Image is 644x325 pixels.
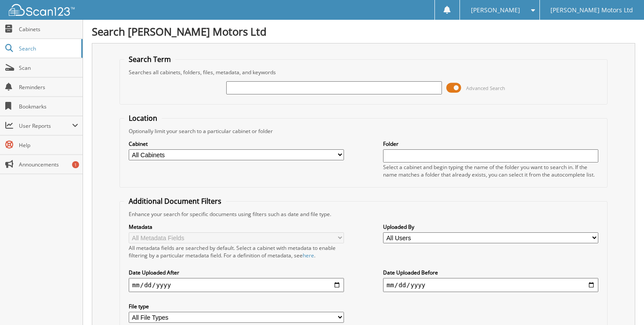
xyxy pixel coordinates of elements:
legend: Additional Document Filters [124,196,226,206]
h1: Search [PERSON_NAME] Motors Ltd [92,24,635,39]
input: end [383,278,598,292]
label: File type [129,303,344,310]
div: Optionally limit your search to a particular cabinet or folder [124,127,603,135]
input: start [129,278,344,292]
div: Searches all cabinets, folders, files, metadata, and keywords [124,69,603,76]
div: Enhance your search for specific documents using filters such as date and file type. [124,210,603,218]
div: All metadata fields are searched by default. Select a cabinet with metadata to enable filtering b... [129,244,344,259]
label: Metadata [129,223,344,231]
span: Cabinets [19,25,78,33]
label: Date Uploaded After [129,269,344,276]
label: Date Uploaded Before [383,269,598,276]
span: Reminders [19,83,78,91]
span: Advanced Search [466,85,505,91]
span: Announcements [19,161,78,168]
legend: Search Term [124,54,175,64]
span: Scan [19,64,78,72]
span: [PERSON_NAME] [471,7,520,13]
span: User Reports [19,122,72,130]
label: Uploaded By [383,223,598,231]
span: [PERSON_NAME] Motors Ltd [550,7,633,13]
a: here [303,252,314,259]
span: Bookmarks [19,103,78,110]
div: 1 [72,161,79,168]
span: Search [19,45,77,52]
span: Help [19,141,78,149]
img: scan123-logo-white.svg [9,4,75,16]
div: Select a cabinet and begin typing the name of the folder you want to search in. If the name match... [383,163,598,178]
label: Folder [383,140,598,148]
label: Cabinet [129,140,344,148]
legend: Location [124,113,162,123]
